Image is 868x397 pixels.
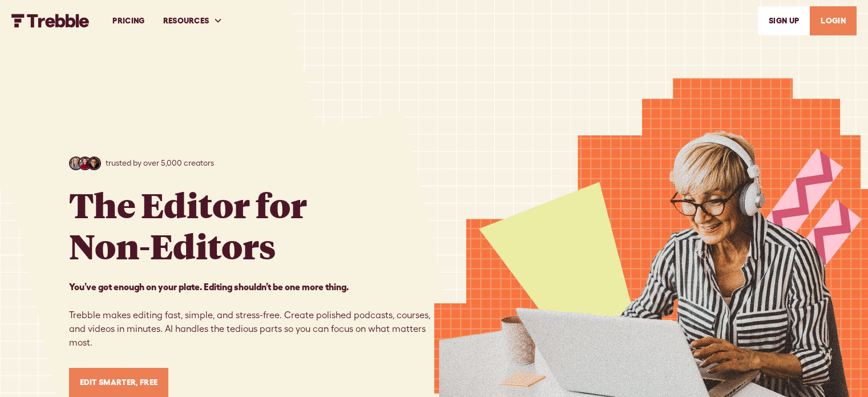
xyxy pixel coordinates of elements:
[69,280,434,350] p: Trebble makes editing fast, simple, and stress-free. Create polished podcasts, courses, and video...
[103,1,154,41] a: PRICING
[106,157,214,169] p: trusted by over 5,000 creators
[69,282,349,292] strong: You’ve got enough on your plate. Editing shouldn’t be one more thing. ‍
[810,6,857,35] a: LOGIN
[11,14,90,27] img: Trebble FM Logo
[11,14,90,27] a: home
[69,368,169,397] a: Edit Smarter, Free
[154,1,232,41] div: RESOURCES
[69,184,307,266] h1: The Editor for Non-Editors
[163,15,209,27] div: RESOURCES
[758,6,810,35] a: SIGn UP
